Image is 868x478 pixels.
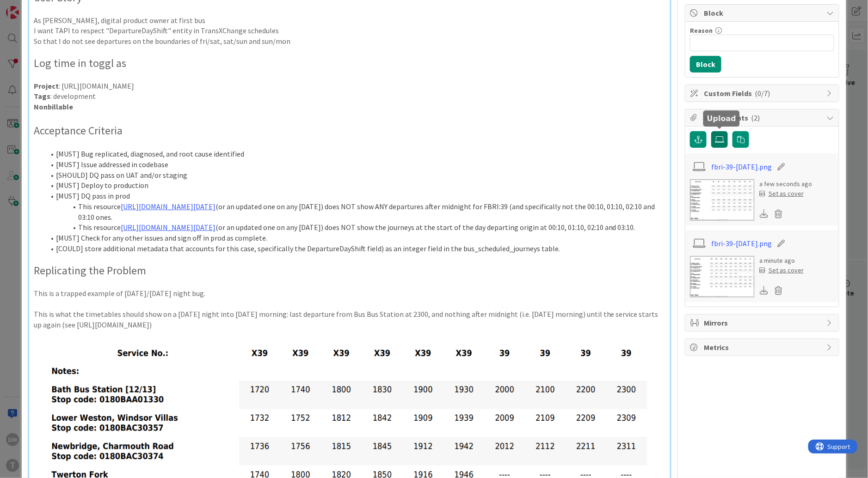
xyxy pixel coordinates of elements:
span: Mirrors [704,317,822,328]
p: So that I do not see departures on the boundaries of fri/sat, sat/sun and sun/mon [34,36,665,47]
li: [SHOULD] DQ pass on UAT and/or staging [45,170,665,181]
p: As [PERSON_NAME], digital product owner at first bus [34,15,665,26]
li: [MUST] Issue addressed in codebase [45,159,665,170]
span: Metrics [704,342,822,353]
button: Block [690,56,721,73]
p: This is a trapped example of [DATE]/[DATE] night bug. [34,288,665,299]
a: fbri-39-[DATE].png [711,238,772,249]
strong: Nonbillable [34,102,73,111]
li: This resource (or an updated one on any [DATE]) does NOT show the journeys at the start of the da... [45,222,665,233]
span: Acceptance Criteria [34,123,123,138]
strong: Tags [34,91,50,101]
span: ( 0/7 ) [755,89,770,98]
div: Download [759,208,770,220]
li: [MUST] Bug replicated, diagnosed, and root cause identified [45,149,665,159]
span: Attachments [704,112,822,123]
h2: Log time in toggl as [34,57,665,70]
li: This resource (or an updated one on any [DATE]) does NOT show ANY departures after midnight for F... [45,201,665,222]
li: [COULD] store additional metadata that accounts for this case, specifically the DepartureDayShift... [45,243,665,254]
label: Reason [690,26,713,35]
div: a few seconds ago [759,179,812,189]
strong: Project [34,81,59,91]
p: This is what the timetables should show on a [DATE] night into [DATE] morning: last departure fro... [34,309,665,330]
li: [MUST] Deploy to production [45,180,665,191]
li: [MUST] Check for any other issues and sign off in prod as complete. [45,233,665,243]
li: [MUST] DQ pass in prod [45,191,665,201]
p: : development [34,91,665,102]
div: Download [759,284,770,296]
p: I want TAPI to respect "DepartureDayShift" entity in TransXChange schedules [34,25,665,36]
a: [URL][DOMAIN_NAME][DATE] [121,223,215,232]
div: Set as cover [759,189,804,199]
a: [URL][DOMAIN_NAME][DATE] [121,202,215,211]
span: Custom Fields [704,88,822,99]
div: Set as cover [759,266,804,275]
div: a minute ago [759,256,804,266]
span: Support [19,1,42,12]
p: : [URL][DOMAIN_NAME] [34,81,665,91]
span: Block [704,7,822,18]
a: fbri-39-[DATE].png [711,161,772,172]
h5: Upload [707,114,736,123]
span: ( 2 ) [751,113,760,122]
h2: Replicating the Problem [34,264,665,278]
